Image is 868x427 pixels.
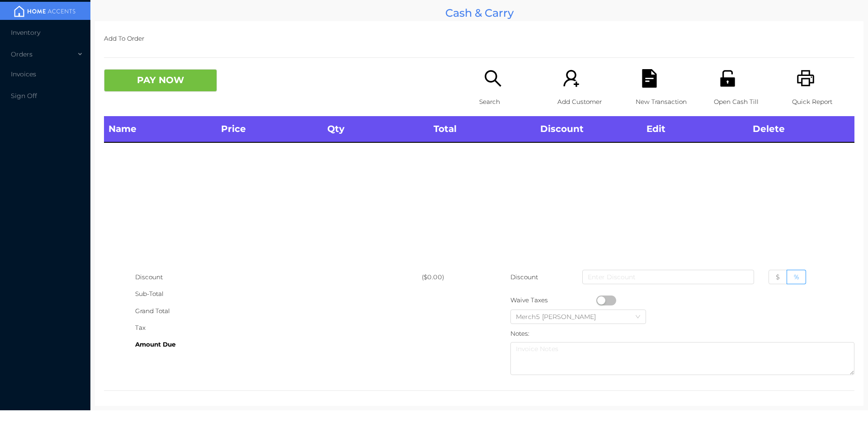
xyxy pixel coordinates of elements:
[11,92,37,100] span: Sign Off
[718,69,737,88] i: icon: unlock
[135,269,422,286] div: Discount
[104,116,217,142] th: Name
[748,116,854,142] th: Delete
[510,330,529,337] label: Notes:
[135,303,422,319] div: Grand Total
[429,116,535,142] th: Total
[794,273,799,281] span: %
[636,94,698,110] p: New Transaction
[135,336,422,353] div: Amount Due
[11,70,36,78] span: Invoices
[11,5,79,18] img: mainBanner
[562,69,580,88] i: icon: user-add
[797,69,815,88] i: icon: printer
[510,292,596,309] div: Waive Taxes
[135,286,422,302] div: Sub-Total
[422,269,479,286] div: ($0.00)
[104,30,854,47] p: Add To Order
[104,69,217,92] button: PAY NOW
[11,28,40,37] span: Inventory
[640,69,659,88] i: icon: file-text
[714,94,776,110] p: Open Cash Till
[484,69,502,88] i: icon: search
[135,319,422,336] div: Tax
[792,94,854,110] p: Quick Report
[635,314,641,320] i: icon: down
[536,116,642,142] th: Discount
[479,94,542,110] p: Search
[642,116,748,142] th: Edit
[217,116,323,142] th: Price
[557,94,620,110] p: Add Customer
[776,273,780,281] span: $
[516,310,605,324] div: Merch5 Lawrence
[510,269,539,286] p: Discount
[323,116,429,142] th: Qty
[95,5,863,21] div: Cash & Carry
[582,270,754,284] input: Enter Discount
